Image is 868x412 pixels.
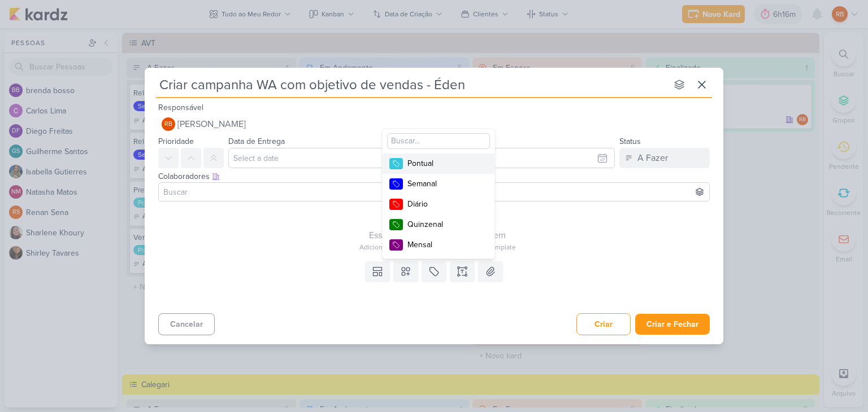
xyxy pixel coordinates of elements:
[383,214,494,235] button: Quinzenal
[637,151,668,165] div: A Fazer
[177,117,246,131] span: [PERSON_NAME]
[156,74,667,95] input: Kard Sem Título
[383,235,494,255] button: Mensal
[158,137,194,146] label: Prioridade
[576,313,631,335] button: Criar
[407,178,481,190] div: Semanal
[228,137,285,146] label: Data de Entrega
[407,218,481,230] div: Quinzenal
[619,148,710,168] button: A Fazer
[228,148,615,168] input: Select a date
[635,314,710,335] button: Criar e Fechar
[158,170,710,182] div: Colaboradores
[407,198,481,210] div: Diário
[158,103,203,112] label: Responsável
[383,194,494,214] button: Diário
[619,137,641,146] label: Status
[161,185,707,199] input: Buscar
[158,313,215,335] button: Cancelar
[383,154,494,174] button: Pontual
[383,174,494,194] button: Semanal
[158,242,717,252] div: Adicione um item abaixo ou selecione um template
[387,133,490,149] input: Buscar...
[407,157,481,169] div: Pontual
[158,114,710,134] button: RB [PERSON_NAME]
[164,121,172,128] p: RB
[162,117,175,131] div: Rogerio Bispo
[158,229,717,242] div: Esse kard não possui nenhum item
[407,239,481,251] div: Mensal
